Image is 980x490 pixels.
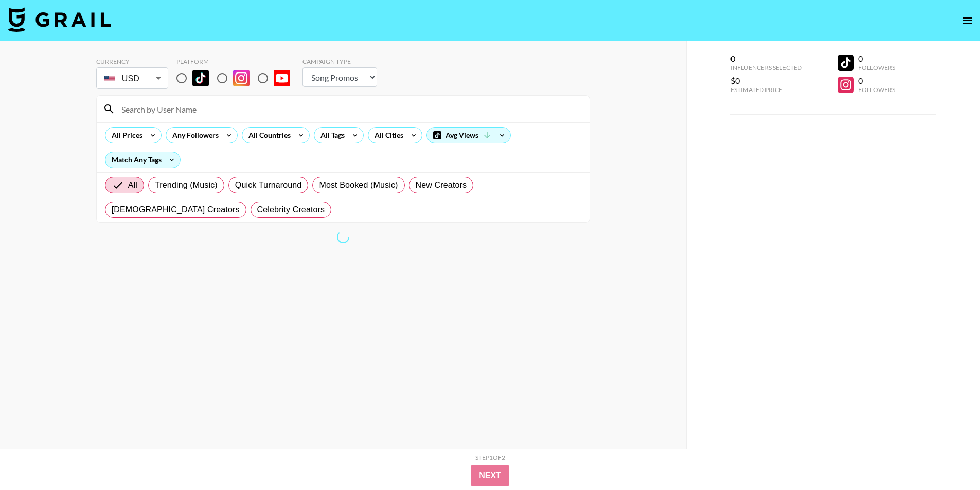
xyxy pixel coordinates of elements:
span: Refreshing bookers, clients, countries, tags, cities, talent, talent... [337,231,349,243]
span: Trending (Music) [155,179,218,191]
div: Match Any Tags [105,152,180,168]
div: All Countries [242,128,293,143]
div: Any Followers [166,128,221,143]
div: Currency [96,58,168,65]
div: Step 1 of 2 [475,453,505,461]
div: Campaign Type [302,58,377,65]
span: Most Booked (Music) [319,179,398,191]
img: Grail Talent [8,7,111,32]
div: All Prices [105,128,145,143]
div: Avg Views [427,128,510,143]
img: Instagram [233,70,250,86]
div: 0 [858,53,895,64]
button: Next [471,465,509,486]
img: YouTube [274,70,290,86]
div: $0 [730,76,802,86]
span: [DEMOGRAPHIC_DATA] Creators [112,204,240,216]
div: Followers [858,64,895,71]
span: Quick Turnaround [235,179,302,191]
div: Platform [176,58,298,65]
div: Influencers Selected [730,64,802,71]
input: Search by User Name [115,101,583,117]
div: Estimated Price [730,86,802,94]
img: TikTok [192,70,209,86]
div: 0 [730,53,802,64]
span: Celebrity Creators [257,204,325,216]
span: All [128,179,137,191]
div: 0 [858,76,895,86]
button: open drawer [957,10,978,31]
div: All Cities [368,128,405,143]
div: USD [98,69,166,87]
div: Followers [858,86,895,94]
div: All Tags [314,128,347,143]
span: New Creators [416,179,467,191]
